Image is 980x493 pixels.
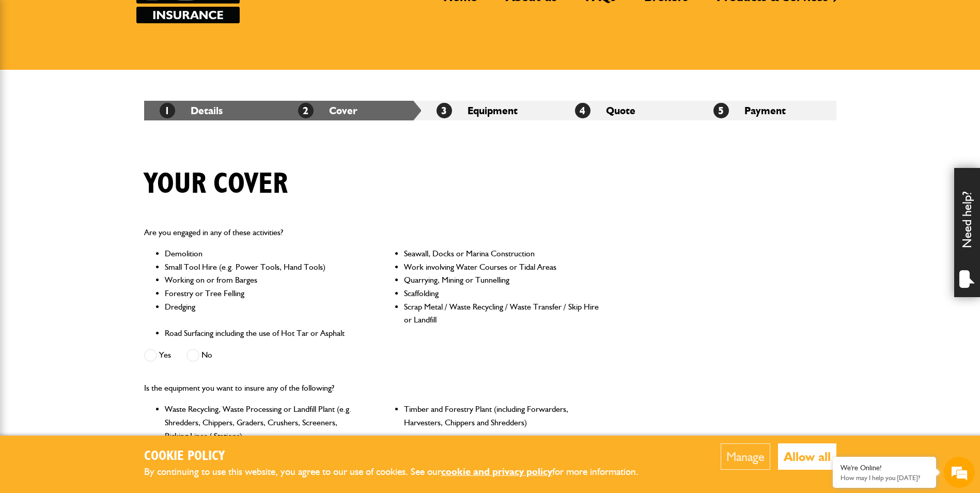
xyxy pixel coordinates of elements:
p: Are you engaged in any of these activities? [144,226,600,239]
li: Working on or from Barges [165,273,361,287]
p: By continuing to use this website, you agree to our use of cookies. See our for more information. [144,464,656,480]
label: Yes [144,349,171,362]
li: Quote [559,101,698,120]
li: Small Tool Hire (e.g. Power Tools, Hand Tools) [165,260,361,274]
span: 1 [160,103,175,118]
button: Allow all [778,443,836,470]
span: 5 [713,103,729,118]
label: No [186,349,212,362]
button: Manage [721,443,770,470]
li: Seawall, Docks or Marina Construction [404,247,600,260]
li: Cover [283,101,421,120]
span: 4 [575,103,590,118]
a: cookie and privacy policy [441,466,552,477]
h1: Your cover [144,167,288,202]
span: 2 [298,103,314,118]
a: 1Details [160,104,223,117]
li: Waste Recycling, Waste Processing or Landfill Plant (e.g. Shredders, Chippers, Graders, Crushers,... [165,403,361,442]
div: We're Online! [841,464,928,472]
div: Need help? [954,168,980,297]
li: Scaffolding [404,287,600,300]
li: Demolition [165,247,361,260]
li: Equipment [421,101,559,120]
h2: Cookie Policy [144,449,656,465]
li: Road Surfacing including the use of Hot Tar or Asphalt [165,327,361,340]
span: 3 [437,103,452,118]
p: How may I help you today? [841,474,928,482]
li: Scrap Metal / Waste Recycling / Waste Transfer / Skip Hire or Landfill [404,300,600,327]
li: Forestry or Tree Felling [165,287,361,300]
li: Quarrying, Mining or Tunnelling [404,273,600,287]
li: Dredging [165,300,361,327]
li: Payment [698,101,836,120]
li: Timber and Forestry Plant (including Forwarders, Harvesters, Chippers and Shredders) [404,403,600,442]
li: Work involving Water Courses or Tidal Areas [404,260,600,274]
p: Is the equipment you want to insure any of the following? [144,381,600,395]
